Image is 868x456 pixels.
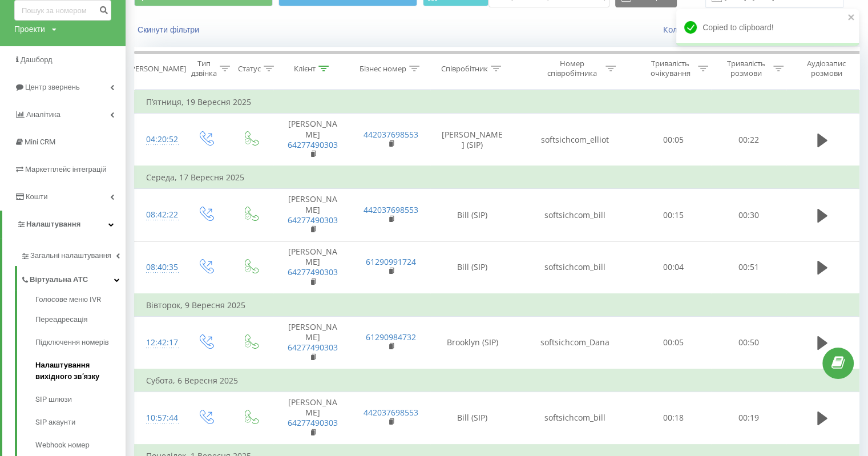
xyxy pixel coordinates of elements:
td: [PERSON_NAME] [273,189,352,241]
a: Налаштування [2,211,126,238]
span: Центр звернень [25,83,80,91]
td: Bill (SIP) [430,241,515,294]
td: [PERSON_NAME] [273,241,352,294]
div: Тривалість розмови [721,59,770,78]
span: Аналiтика [26,110,60,119]
span: Маркетплейс інтеграцій [25,165,107,173]
button: close [847,13,855,23]
div: Copied to clipboard! [676,9,859,46]
a: Голосове меню IVR [35,294,126,308]
div: 12:42:17 [146,332,171,354]
a: 64277490303 [288,215,338,225]
td: 00:19 [711,392,786,444]
a: Переадресація [35,308,126,331]
td: softsichcom_bill [515,189,636,241]
td: softsichcom_bill [515,392,636,444]
span: SIP акаунти [35,417,75,428]
div: Клієнт [294,64,316,74]
a: Віртуальна АТС [21,266,126,290]
div: Проекти [14,23,45,35]
td: 00:22 [711,114,786,166]
a: 64277490303 [288,342,338,353]
a: 64277490303 [288,267,338,277]
div: Бізнес номер [360,64,406,74]
a: Підключення номерів [35,331,126,354]
td: 00:15 [636,189,711,241]
td: 00:05 [636,114,711,166]
span: Загальні налаштування [30,250,111,261]
td: softsichcom_elliot [515,114,636,166]
button: Скинути фільтри [134,25,205,35]
div: 04:20:52 [146,128,171,151]
td: Субота, 6 Вересня 2025 [135,369,859,392]
td: [PERSON_NAME] (SIP) [430,114,515,166]
div: Аудіозапис розмови [797,59,856,78]
span: Віртуальна АТС [30,274,88,285]
a: Налаштування вихідного зв’язку [35,354,126,388]
span: Дашборд [21,55,53,64]
td: 00:50 [711,317,786,369]
span: Переадресація [35,314,87,325]
div: 08:42:22 [146,204,171,226]
div: Тривалість очікування [646,59,695,78]
span: Голосове меню IVR [35,294,101,305]
td: Середа, 17 Вересня 2025 [135,166,859,189]
td: softsichcom_bill [515,241,636,294]
div: Співробітник [441,64,488,74]
a: Загальні налаштування [21,242,126,266]
span: Mini CRM [25,138,55,146]
a: 64277490303 [288,417,338,428]
a: 61290991724 [366,256,416,267]
td: [PERSON_NAME] [273,392,352,444]
div: [PERSON_NAME] [128,64,186,74]
a: 442037698553 [364,129,418,140]
span: SIP шлюзи [35,394,72,405]
div: Статус [238,64,261,74]
span: Кошти [26,192,47,201]
td: 00:18 [636,392,711,444]
div: 08:40:35 [146,256,171,279]
div: 10:57:44 [146,407,171,429]
span: Підключення номерів [35,337,109,348]
td: 00:30 [711,189,786,241]
span: Webhook номер [35,439,90,451]
a: 442037698553 [364,204,418,215]
a: Коли дані можуть відрізнятися вiд інших систем [663,24,859,35]
td: П’ятниця, 19 Вересня 2025 [135,91,859,114]
td: Brooklyn (SIP) [430,317,515,369]
td: softsichcom_Dana [515,317,636,369]
span: Налаштування вихідного зв’язку [35,360,120,382]
td: 00:51 [711,241,786,294]
td: Вівторок, 9 Вересня 2025 [135,294,859,317]
td: Bill (SIP) [430,189,515,241]
span: Налаштування [26,220,80,228]
td: [PERSON_NAME] [273,114,352,166]
td: [PERSON_NAME] [273,317,352,369]
a: SIP шлюзи [35,388,126,411]
a: 64277490303 [288,139,338,150]
div: Тип дзвінка [191,59,217,78]
a: 61290984732 [366,332,416,342]
a: 442037698553 [364,407,418,418]
td: 00:05 [636,317,711,369]
td: 00:04 [636,241,711,294]
a: SIP акаунти [35,411,126,434]
td: Bill (SIP) [430,392,515,444]
div: Номер співробітника [542,59,603,78]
